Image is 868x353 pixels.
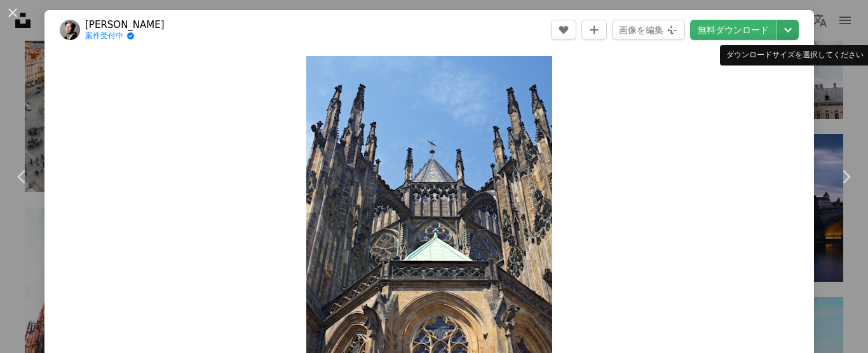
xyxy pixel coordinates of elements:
[85,18,165,31] a: [PERSON_NAME]
[690,20,776,40] a: 無料ダウンロード
[612,20,685,40] button: 画像を編集
[85,31,165,41] a: 案件受付中
[581,20,607,40] button: コレクションに追加する
[60,20,80,40] img: Kaja Sariwatingのプロフィールを見る
[777,20,799,40] button: ダウンロードサイズを選択してください
[824,116,868,238] a: 次へ
[551,20,576,40] button: いいね！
